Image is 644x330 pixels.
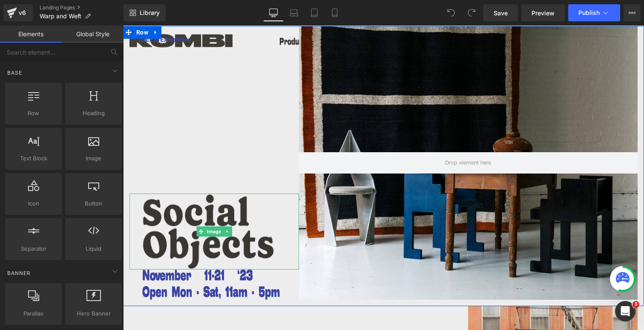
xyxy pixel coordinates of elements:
a: Tablet [304,4,325,21]
iframe: Intercom live chat [615,301,635,321]
span: Row [11,0,27,13]
button: Publish [568,4,620,21]
a: Desktop [263,4,284,21]
a: Expand / Collapse [27,0,38,13]
span: Separator [8,244,59,253]
a: Preview [521,4,565,21]
span: Banner [6,269,32,277]
button: Redo [463,4,480,21]
a: Mobile [325,4,345,21]
span: Text Block [8,154,59,163]
div: v6 [17,7,28,18]
span: Base [6,69,23,77]
span: Publish [578,9,600,16]
a: Expand / Collapse [100,201,109,211]
button: Undo [443,4,460,21]
a: v6 [3,4,33,21]
span: Heading [68,109,119,118]
span: Preview [532,9,555,17]
button: More [624,4,641,21]
span: Parallax [8,309,59,318]
span: Warp and Weft [40,13,81,20]
a: Global Style [62,26,124,43]
span: Row [8,109,59,118]
span: Library [140,9,160,17]
a: Laptop [284,4,304,21]
span: Image [82,201,100,211]
span: Image [68,154,119,163]
a: Landing Pages [40,4,124,11]
a: ⃪ Back to Exhibitions [13,10,68,18]
a: New Library [124,4,166,21]
span: Button [68,199,119,208]
span: Liquid [68,244,119,253]
span: Hero Banner [68,309,119,318]
span: Save [494,9,508,17]
span: 3 [632,301,639,308]
span: Icon [8,199,59,208]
